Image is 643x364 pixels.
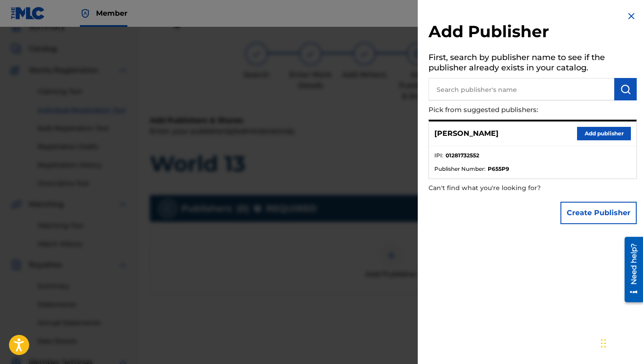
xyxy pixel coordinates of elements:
[488,165,509,173] strong: P655P9
[601,330,606,357] div: Drag
[429,50,637,78] h5: First, search by publisher name to see if the publisher already exists in your catalog.
[434,165,486,173] span: Publisher Number :
[429,179,586,197] p: Can't find what you're looking for?
[429,22,637,44] h2: Add Publisher
[577,127,631,140] button: Add publisher
[434,128,499,139] p: [PERSON_NAME]
[618,233,643,305] iframe: Resource Center
[620,84,631,95] img: Search Works
[429,78,614,100] input: Search publisher's name
[11,7,45,20] img: MLC Logo
[80,8,91,19] img: Top Rightsholder
[560,202,637,224] button: Create Publisher
[96,8,127,18] span: Member
[429,100,586,120] p: Pick from suggested publishers:
[598,321,643,364] iframe: Chat Widget
[434,152,443,160] span: IPI :
[446,152,479,160] strong: 01281732552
